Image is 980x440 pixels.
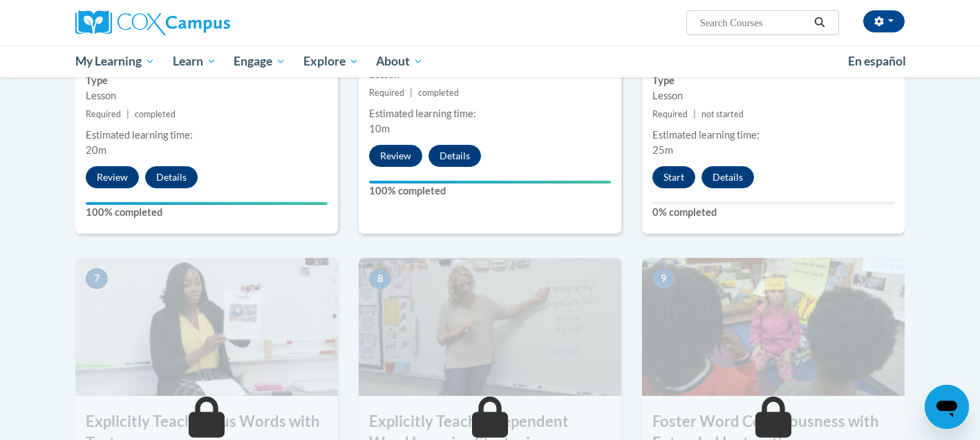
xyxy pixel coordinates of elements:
[86,128,328,143] div: Estimated learning time:
[652,128,894,143] div: Estimated learning time:
[418,88,459,98] span: completed
[693,109,696,119] span: |
[809,14,830,31] button: Search
[86,144,106,156] span: 20m
[652,166,695,188] button: Start
[369,145,422,167] button: Review
[652,144,673,156] span: 25m
[652,73,894,88] label: Type
[699,14,809,31] input: Search Courses
[369,106,611,121] div: Estimated learning time:
[86,166,139,188] button: Review
[925,385,969,429] iframe: Button to launch messaging window
[369,181,611,183] div: Your progress
[164,46,225,77] a: Learn
[848,54,906,68] span: En español
[410,88,413,98] span: |
[701,109,744,119] span: not started
[652,205,894,220] label: 0% completed
[369,88,404,98] span: Required
[86,88,328,103] div: Lesson
[652,268,675,289] span: 9
[86,73,328,88] label: Type
[86,109,121,119] span: Required
[86,268,108,289] span: 7
[863,10,905,32] button: Account Settings
[86,202,328,205] div: Your progress
[369,123,390,134] span: 10m
[701,166,754,188] button: Details
[368,46,433,77] a: About
[234,53,285,70] span: Engage
[839,47,915,76] a: En español
[376,53,423,70] span: About
[359,258,621,396] img: Course Image
[75,10,338,35] a: Cox Campus
[294,46,368,77] a: Explore
[428,145,481,167] button: Details
[652,88,894,103] div: Lesson
[75,10,230,35] img: Cox Campus
[75,258,338,396] img: Course Image
[642,258,905,396] img: Course Image
[225,46,294,77] a: Engage
[145,166,198,188] button: Details
[173,53,216,70] span: Learn
[369,183,611,199] label: 100% completed
[75,53,155,70] span: My Learning
[135,109,176,119] span: completed
[303,53,359,70] span: Explore
[66,46,164,77] a: My Learning
[126,109,129,119] span: |
[652,109,688,119] span: Required
[369,268,391,289] span: 8
[86,205,328,220] label: 100% completed
[55,46,925,77] div: Main menu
